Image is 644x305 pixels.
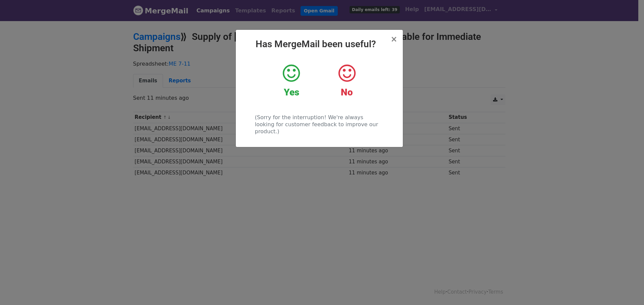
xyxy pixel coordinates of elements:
a: Yes [269,63,314,98]
a: No [324,63,369,98]
button: Close [390,35,397,43]
h2: Has MergeMail been useful? [241,39,397,50]
p: (Sorry for the interruption! We're always looking for customer feedback to improve our product.) [255,114,383,135]
strong: No [341,87,353,98]
strong: Yes [284,87,299,98]
span: × [390,34,397,44]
